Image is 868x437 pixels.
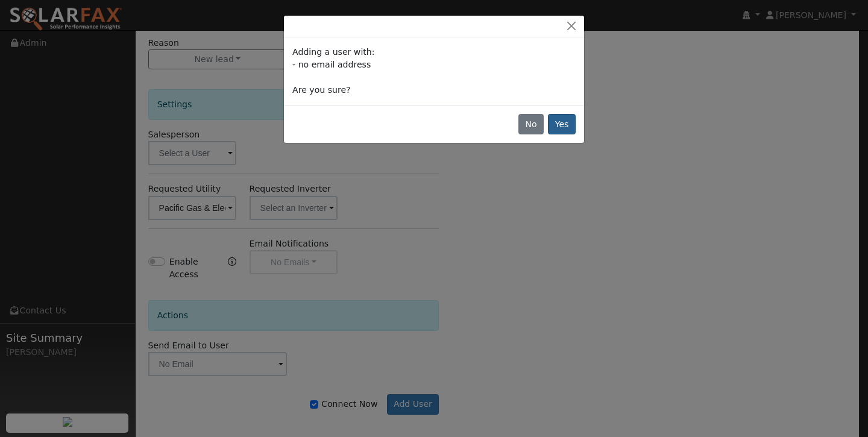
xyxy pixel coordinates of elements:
[548,114,576,134] button: Yes
[292,60,371,69] span: - no email address
[518,114,544,134] button: No
[563,20,580,33] button: Close
[292,85,350,95] span: Are you sure?
[292,47,374,57] span: Adding a user with:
